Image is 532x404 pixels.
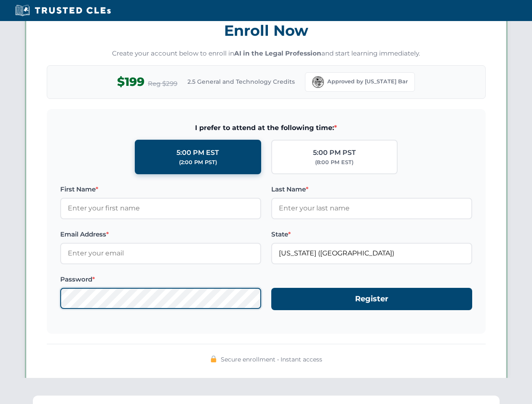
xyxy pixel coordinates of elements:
[187,77,295,86] span: 2.5 General and Technology Credits
[313,147,356,158] div: 5:00 PM PST
[221,355,322,364] span: Secure enrollment • Instant access
[60,274,261,284] label: Password
[60,243,261,264] input: Enter your email
[312,76,324,88] img: Florida Bar
[60,198,261,219] input: Enter your first name
[271,229,472,239] label: State
[60,122,472,133] span: I prefer to attend at the following time:
[13,4,113,17] img: Trusted CLEs
[234,49,321,57] strong: AI in the Legal Profession
[60,229,261,239] label: Email Address
[271,243,472,264] input: Florida (FL)
[327,77,408,86] span: Approved by [US_STATE] Bar
[47,17,486,44] h3: Enroll Now
[179,158,217,167] div: (2:00 PM PST)
[271,198,472,219] input: Enter your last name
[176,147,219,158] div: 5:00 PM EST
[148,79,177,89] span: Reg $299
[271,184,472,194] label: Last Name
[47,49,486,58] p: Create your account below to enroll in and start learning immediately.
[60,184,261,194] label: First Name
[117,72,144,91] span: $199
[210,356,217,362] img: 🔒
[315,158,353,167] div: (8:00 PM EST)
[271,288,472,310] button: Register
